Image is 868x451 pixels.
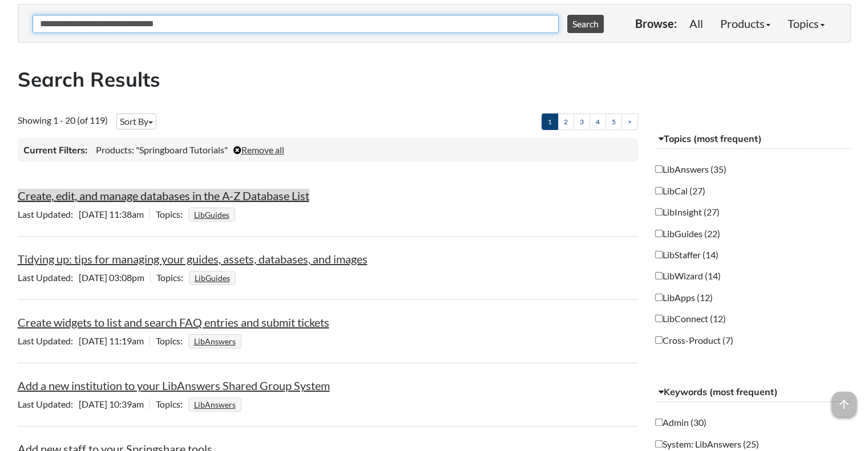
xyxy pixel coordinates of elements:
a: LibAnswers [192,333,237,350]
a: 1 [542,113,558,130]
a: Remove all [233,144,284,155]
span: Topics [156,272,189,283]
a: arrow_upward [831,393,857,407]
a: LibAnswers [192,396,237,413]
a: LibGuides [192,206,231,223]
input: LibWizard (14) [655,272,663,279]
input: LibApps (12) [655,294,663,301]
label: LibCal (27) [655,185,705,197]
input: LibCal (27) [655,187,663,194]
button: Topics (most frequent) [655,129,851,149]
label: Admin (30) [655,416,706,429]
span: Last Updated [18,335,79,346]
a: Tidying up: tips for managing your guides, assets, databases, and images [18,252,368,266]
label: LibApps (12) [655,291,713,304]
input: LibAnswers (35) [655,165,663,173]
a: Topics [779,12,833,35]
span: Showing 1 - 20 (of 119) [18,115,108,125]
label: LibStaffer (14) [655,249,718,261]
span: Products: [96,144,134,155]
a: Add a new institution to your LibAnswers Shared Group System [18,379,330,392]
label: LibAnswers (35) [655,163,726,176]
h3: Current Filters [23,144,87,156]
span: [DATE] 11:19am [18,335,150,346]
label: System: LibAnswers (25) [655,438,759,450]
span: Last Updated [18,272,79,283]
a: 4 [590,113,606,130]
input: LibConnect (12) [655,315,663,322]
a: Create widgets to list and search FAQ entries and submit tickets [18,315,329,329]
a: Products [712,12,779,35]
input: Cross-Product (7) [655,336,663,344]
label: LibConnect (12) [655,312,726,325]
a: 3 [574,113,590,130]
span: Last Updated [18,209,79,220]
span: "Springboard Tutorials" [136,144,228,155]
label: LibWizard (14) [655,270,721,282]
a: LibGuides [193,270,232,286]
span: Last Updated [18,399,79,409]
input: System: LibAnswers (25) [655,440,663,448]
label: LibInsight (27) [655,206,720,218]
button: Sort By [116,113,156,129]
input: Admin (30) [655,419,663,426]
p: Browse: [635,15,677,31]
span: Topics [156,399,188,409]
input: LibStaffer (14) [655,251,663,258]
a: 2 [558,113,574,130]
h2: Search Results [18,66,851,94]
span: Topics [156,335,188,346]
span: [DATE] 03:08pm [18,272,150,283]
ul: Pagination of search results [542,113,638,130]
a: Create, edit, and manage databases in the A-Z Database List [18,189,309,202]
input: LibGuides (22) [655,230,663,237]
span: [DATE] 11:38am [18,209,150,220]
label: Cross-Product (7) [655,334,733,347]
button: Search [567,15,604,33]
ul: Topics [189,272,239,283]
ul: Topics [188,399,244,409]
ul: Topics [188,335,244,346]
span: arrow_upward [831,392,857,417]
span: [DATE] 10:39am [18,399,150,409]
span: Topics [156,209,188,220]
ul: Topics [188,209,238,220]
button: Keywords (most frequent) [655,382,851,403]
a: > [621,113,638,130]
a: 5 [605,113,622,130]
a: All [681,12,712,35]
label: LibGuides (22) [655,227,720,240]
input: LibInsight (27) [655,208,663,216]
